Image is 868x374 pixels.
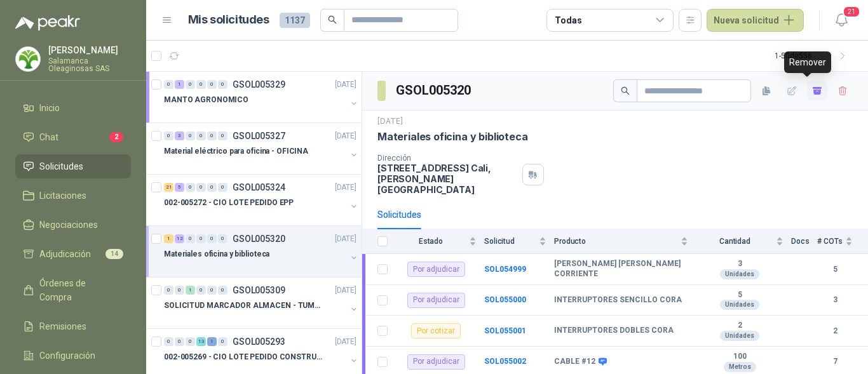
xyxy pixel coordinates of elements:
p: Salamanca Oleaginosas SAS [48,57,131,72]
div: 0 [196,131,206,140]
div: Por adjudicar [407,262,465,277]
b: 3 [817,294,853,306]
th: Producto [554,229,696,254]
b: 2 [696,321,783,331]
p: GSOL005327 [233,131,285,140]
b: 7 [817,356,853,368]
div: Todas [555,13,581,27]
a: Chat2 [15,125,131,149]
p: [DATE] [335,79,356,91]
th: # COTs [817,229,868,254]
p: Dirección [377,154,517,163]
a: Órdenes de Compra [15,271,131,309]
div: 0 [164,80,173,89]
div: 0 [196,80,206,89]
b: 100 [696,352,783,362]
span: Remisiones [39,319,86,333]
p: Materiales oficina y biblioteca [377,130,527,144]
a: 0 0 1 0 0 0 GSOL005309[DATE] SOLICITUD MARCADOR ALMACEN - TUMACO [164,283,359,323]
p: [DATE] [335,182,356,194]
th: Cantidad [696,229,791,254]
p: GSOL005309 [233,286,285,295]
div: 0 [218,80,227,89]
a: Adjudicación14 [15,242,131,266]
div: Por adjudicar [407,293,465,308]
p: [STREET_ADDRESS] Cali , [PERSON_NAME][GEOGRAPHIC_DATA] [377,163,517,195]
div: 0 [207,183,217,192]
th: Docs [791,229,817,254]
b: 5 [696,290,783,300]
div: 0 [186,337,195,346]
span: Estado [395,237,466,246]
b: INTERRUPTORES SENCILLO CORA [554,295,682,305]
span: Producto [554,237,678,246]
div: 0 [186,80,195,89]
span: Cantidad [696,237,773,246]
span: 1137 [280,13,310,28]
p: GSOL005324 [233,183,285,192]
span: Licitaciones [39,189,86,203]
p: [DATE] [335,336,356,348]
div: 0 [207,234,217,243]
a: SOL054999 [484,265,526,274]
span: 21 [843,6,860,18]
div: 1 [175,80,184,89]
div: 12 [175,234,184,243]
a: 21 5 0 0 0 0 GSOL005324[DATE] 002-005272 - CIO LOTE PEDIDO EPP [164,180,359,220]
p: MANTO AGRONOMICO [164,94,248,106]
div: 0 [164,337,173,346]
b: [PERSON_NAME] [PERSON_NAME] CORRIENTE [554,259,688,279]
div: 0 [218,131,227,140]
div: Por cotizar [411,323,461,338]
div: 0 [186,183,195,192]
b: 2 [817,325,853,337]
div: 13 [196,337,206,346]
p: [DATE] [377,116,403,128]
span: Negociaciones [39,218,98,232]
div: 0 [218,234,227,243]
a: SOL055000 [484,295,526,304]
span: Configuración [39,349,95,363]
th: Solicitud [484,229,554,254]
a: 0 3 0 0 0 0 GSOL005327[DATE] Material eléctrico para oficina - OFICINA [164,128,359,169]
div: 1 - 50 de 556 [775,46,853,66]
div: 0 [196,183,206,192]
span: Órdenes de Compra [39,276,119,304]
p: [DATE] [335,233,356,245]
div: 0 [175,337,184,346]
a: 1 12 0 0 0 0 GSOL005320[DATE] Materiales oficina y biblioteca [164,231,359,272]
div: 1 [164,234,173,243]
span: search [328,15,337,24]
a: Inicio [15,96,131,120]
button: 21 [830,9,853,32]
div: Remover [784,51,831,73]
div: 5 [175,183,184,192]
div: 0 [186,131,195,140]
span: Chat [39,130,58,144]
div: Solicitudes [377,208,421,222]
p: Material eléctrico para oficina - OFICINA [164,145,308,157]
a: SOL055001 [484,326,526,335]
div: 0 [186,234,195,243]
span: 2 [109,132,123,142]
b: SOL055002 [484,357,526,366]
p: [DATE] [335,130,356,142]
p: [PERSON_NAME] [48,46,131,55]
p: GSOL005320 [233,234,285,243]
span: Inicio [39,101,60,115]
span: Adjudicación [39,247,91,261]
b: 5 [817,264,853,276]
a: Configuración [15,344,131,368]
span: Solicitud [484,237,536,246]
div: 0 [218,337,227,346]
div: 0 [196,234,206,243]
button: Nueva solicitud [707,9,804,32]
div: 1 [207,337,217,346]
b: 3 [696,259,783,269]
p: [DATE] [335,284,356,297]
a: 0 1 0 0 0 0 GSOL005329[DATE] MANTO AGRONOMICO [164,77,359,117]
div: 0 [207,286,217,295]
a: Licitaciones [15,184,131,208]
p: GSOL005329 [233,80,285,89]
